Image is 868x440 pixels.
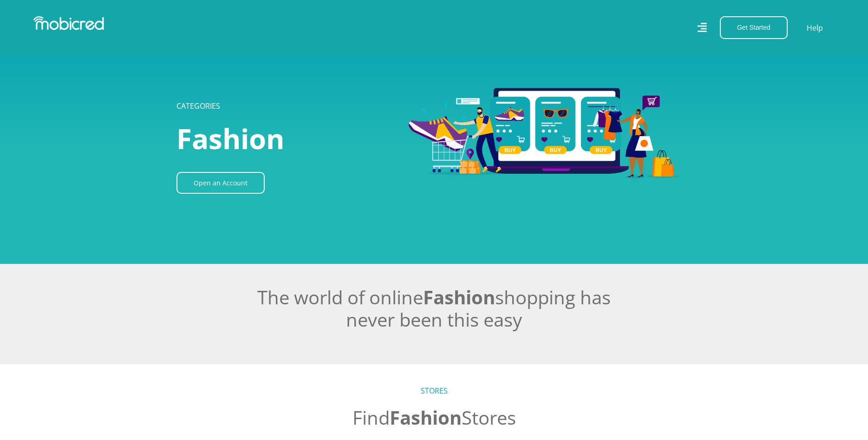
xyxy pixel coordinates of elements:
[176,101,220,111] a: CATEGORIES
[397,68,692,196] img: Fashion
[176,119,284,158] span: Fashion
[806,22,823,34] a: Help
[176,387,692,395] h5: STORES
[33,16,104,30] img: Mobicred
[390,405,462,430] span: Fashion
[176,407,692,429] h2: Find Stores
[176,172,265,194] a: Open an Account
[720,16,788,39] button: Get Started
